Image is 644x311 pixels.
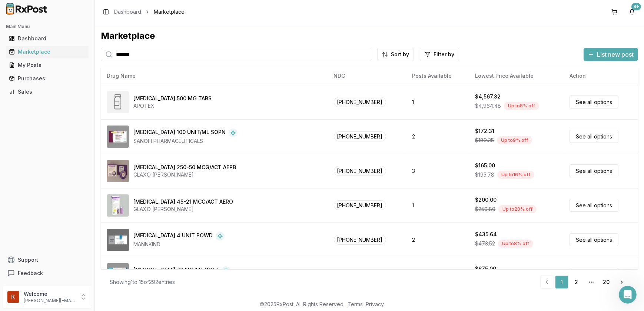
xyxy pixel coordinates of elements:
th: Action [564,67,638,85]
div: Sales [9,88,86,96]
div: Purchases [9,75,86,82]
img: RxPost Logo [3,3,50,15]
h2: Main Menu [6,24,89,30]
span: Filter by [434,51,454,58]
span: Marketplace [154,8,185,16]
img: Abiraterone Acetate 500 MG TABS [107,91,129,113]
button: List new post [584,48,638,61]
p: [PERSON_NAME][EMAIL_ADDRESS][DOMAIN_NAME] [24,298,75,304]
td: 2 [406,119,469,154]
a: 20 [600,275,613,289]
span: [PHONE_NUMBER] [334,166,386,176]
button: Marketplace [3,46,92,58]
div: [MEDICAL_DATA] 500 MG TABS [133,95,212,102]
div: $675.00 [475,265,496,272]
div: 9+ [631,3,641,10]
div: Showing 1 to 15 of 292 entries [110,278,175,286]
button: Purchases [3,73,92,84]
div: MANNKIND [133,241,225,248]
span: $250.80 [475,205,495,213]
div: APOTEX [133,102,212,110]
span: [PHONE_NUMBER] [334,200,386,210]
td: 1 [406,257,469,291]
div: $4,567.32 [475,93,501,100]
th: Lowest Price Available [469,67,564,85]
a: See all options [570,268,618,281]
a: Go to next page [614,275,629,289]
a: Dashboard [114,8,141,16]
button: 9+ [626,6,638,18]
div: Up to 9 % off [497,136,532,144]
span: $4,964.48 [475,102,501,110]
div: Up to 20 % off [498,205,537,213]
span: [PHONE_NUMBER] [334,269,386,279]
span: $195.78 [475,171,494,178]
span: [PHONE_NUMBER] [334,235,386,245]
td: 2 [406,223,469,257]
a: List new post [584,51,638,59]
img: Aimovig 70 MG/ML SOAJ [107,263,129,285]
div: Up to 16 % off [497,171,534,179]
a: Marketplace [6,45,89,58]
a: Terms [348,301,363,307]
div: GLAXO [PERSON_NAME] [133,171,236,178]
a: See all options [570,130,618,143]
div: [MEDICAL_DATA] 70 MG/ML SOAJ [133,266,219,275]
div: GLAXO [PERSON_NAME] [133,205,233,213]
a: See all options [570,199,618,212]
a: 1 [555,275,568,289]
div: Marketplace [101,30,638,42]
iframe: Intercom live chat [619,286,637,304]
a: See all options [570,233,618,246]
button: Feedback [3,267,92,280]
span: List new post [597,50,634,59]
div: [MEDICAL_DATA] 250-50 MCG/ACT AEPB [133,164,236,171]
img: User avatar [7,291,19,303]
td: 3 [406,154,469,188]
div: $165.00 [475,162,495,169]
span: [PHONE_NUMBER] [334,97,386,107]
button: Sort by [377,48,414,61]
div: $200.00 [475,196,497,204]
th: Posts Available [406,67,469,85]
nav: breadcrumb [114,8,185,16]
div: [MEDICAL_DATA] 100 UNIT/ML SOPN [133,128,226,137]
th: NDC [328,67,406,85]
button: Filter by [420,48,459,61]
img: Afrezza 4 UNIT POWD [107,229,129,251]
span: Sort by [391,51,409,58]
div: Marketplace [9,48,86,56]
div: Dashboard [9,35,86,42]
button: Support [3,253,92,267]
a: See all options [570,96,618,108]
a: Sales [6,85,89,98]
p: Welcome [24,290,75,298]
a: Privacy [366,301,384,307]
img: Admelog SoloStar 100 UNIT/ML SOPN [107,126,129,148]
a: Dashboard [6,32,89,45]
nav: pagination [540,275,629,289]
div: My Posts [9,61,86,69]
div: $172.31 [475,127,494,135]
div: SANOFI PHARMACEUTICALS [133,137,238,145]
div: Up to 8 % off [498,240,533,248]
span: $189.35 [475,137,494,144]
a: My Posts [6,58,89,72]
a: See all options [570,164,618,177]
span: [PHONE_NUMBER] [334,131,386,141]
div: $435.64 [475,231,497,238]
th: Drug Name [101,67,328,85]
img: Advair Diskus 250-50 MCG/ACT AEPB [107,160,129,182]
button: Sales [3,86,92,98]
img: Advair HFA 45-21 MCG/ACT AERO [107,194,129,217]
button: Dashboard [3,33,92,44]
span: $473.52 [475,240,495,247]
a: Purchases [6,72,89,85]
div: [MEDICAL_DATA] 45-21 MCG/ACT AERO [133,198,233,205]
button: My Posts [3,59,92,71]
td: 1 [406,188,469,223]
div: Up to 8 % off [504,102,539,110]
a: 2 [570,275,583,289]
td: 1 [406,85,469,119]
span: Feedback [18,270,43,277]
